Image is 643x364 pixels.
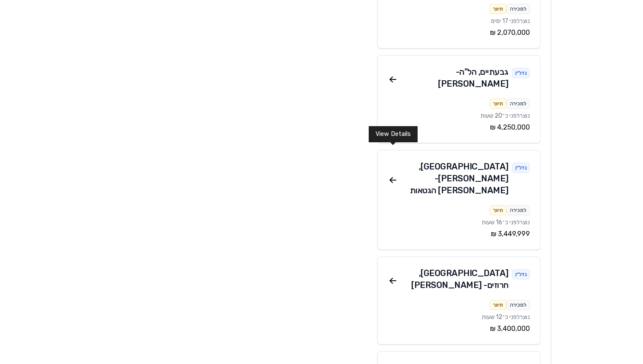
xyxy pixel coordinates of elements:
div: גבעתיים , הל"ה - [PERSON_NAME] [398,66,509,90]
div: תיווך [489,205,506,215]
div: נדל״ן [512,163,530,173]
span: נוצר לפני כ־12 שעות [482,313,530,321]
span: נוצר לפני כ־16 שעות [482,219,530,226]
div: למכירה [506,300,530,310]
div: תיווך [489,99,506,109]
div: [GEOGRAPHIC_DATA] , [PERSON_NAME] - [PERSON_NAME] הגטאות [398,161,509,196]
div: תיווך [489,4,506,14]
div: ‏4,250,000 ‏₪ [388,122,530,133]
div: ‏2,070,000 ‏₪ [388,28,530,38]
div: למכירה [506,99,530,109]
div: למכירה [506,4,530,14]
div: נדל״ן [512,68,530,78]
div: ‏3,449,999 ‏₪ [388,229,530,239]
span: נוצר לפני 17 ימים [491,17,530,25]
div: ‏3,400,000 ‏₪ [388,324,530,334]
div: תיווך [489,300,506,310]
div: נדל״ן [512,269,530,279]
span: נוצר לפני כ־20 שעות [481,112,530,119]
div: למכירה [506,205,530,215]
div: [GEOGRAPHIC_DATA] , חרוזים - [PERSON_NAME] [398,267,509,291]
